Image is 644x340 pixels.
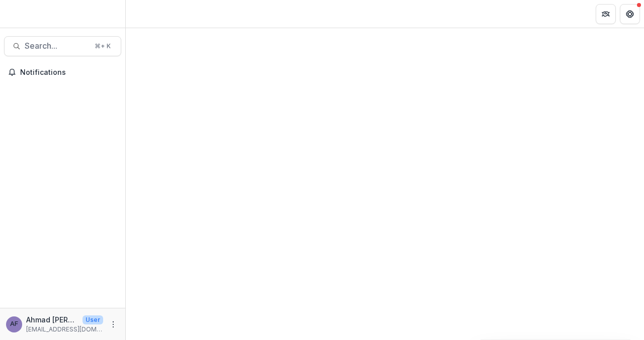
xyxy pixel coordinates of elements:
button: Get Help [620,4,640,24]
button: More [107,318,119,330]
div: Ahmad Afif Fahmi Ahmad Faizal [10,321,18,327]
p: User [83,315,103,324]
button: Search... [4,36,121,56]
p: [EMAIL_ADDRESS][DOMAIN_NAME] [26,325,103,334]
span: Notifications [20,68,117,77]
button: Partners [596,4,616,24]
span: Search... [25,41,89,51]
p: Ahmad [PERSON_NAME] [PERSON_NAME] [26,314,78,325]
div: ⌘ + K [93,41,113,52]
button: Notifications [4,64,121,80]
nav: breadcrumb [130,7,173,21]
